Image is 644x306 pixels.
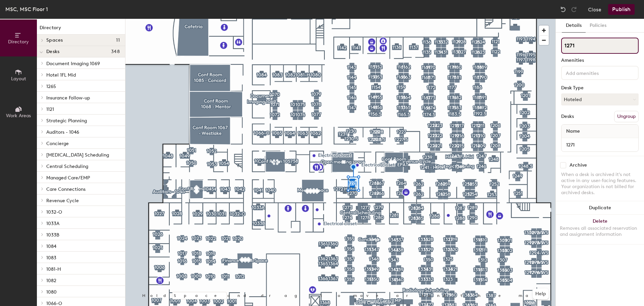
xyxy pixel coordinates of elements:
span: Revenue Cycle [46,198,79,204]
div: MSC, MSC Floor 1 [5,5,48,13]
span: 1032-O [46,209,62,215]
span: Layout [11,76,26,82]
span: Directory [8,39,29,45]
span: Auditors - 1046 [46,129,79,135]
div: Removes all associated reservation and assignment information [560,225,640,237]
span: Document Imaging 1069 [46,61,100,67]
div: When a desk is archived it's not active in any user-facing features. Your organization is not bil... [561,172,639,196]
input: Add amenities [565,69,625,77]
span: 1081-H [46,266,61,272]
button: Close [588,4,601,15]
button: Details [562,19,586,33]
span: Concierge [46,141,69,146]
span: Care Connections [46,186,86,192]
span: Desks [46,49,59,54]
img: Undo [560,6,567,13]
span: 1033A [46,221,59,226]
button: Duplicate [556,201,644,215]
span: 1121 [46,106,54,112]
span: Spaces [46,38,63,43]
span: Managed Care/EMP [46,175,90,181]
div: Archive [570,163,587,168]
span: Work Areas [6,113,31,119]
span: 11 [116,38,120,43]
span: Central Scheduling [46,164,88,169]
span: 348 [111,49,120,54]
span: Strategic Planning [46,118,87,124]
h1: Directory [37,24,125,35]
img: Redo [571,6,577,13]
span: [MEDICAL_DATA] Scheduling [46,152,109,158]
span: 1082 [46,278,56,283]
button: DeleteRemoves all associated reservation and assignment information [556,215,644,244]
button: Hoteled [561,93,639,105]
button: Publish [608,4,635,15]
span: 1080 [46,289,57,295]
span: 1033B [46,232,59,238]
button: Ungroup [614,111,639,122]
span: 1084 [46,244,56,249]
span: Hotel 1FL Mid [46,72,76,78]
span: Name [563,125,583,137]
span: 1265 [46,84,56,89]
span: Insurance Follow-up [46,95,90,101]
input: Unnamed desk [563,140,637,149]
div: Desks [561,114,574,119]
div: Amenities [561,58,639,63]
button: Policies [586,19,610,33]
div: Desk Type [561,85,639,91]
span: 1083 [46,255,56,261]
button: Help [533,289,549,299]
